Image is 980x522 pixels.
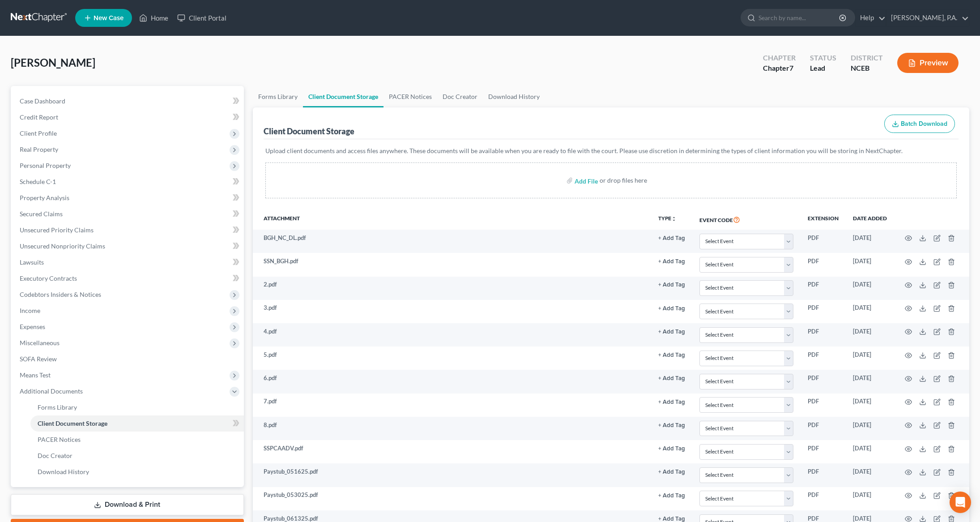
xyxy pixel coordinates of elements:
[30,399,244,415] a: Forms Library
[846,417,894,440] td: [DATE]
[20,258,44,266] span: Lawsuits
[658,280,685,289] a: + Add Tag
[38,436,81,443] span: PACER Notices
[758,9,840,26] input: Search by name...
[801,300,846,323] td: PDF
[658,467,685,476] a: + Add Tag
[801,277,846,300] td: PDF
[253,463,652,487] td: Paystub_051625.pdf
[20,307,40,314] span: Income
[658,329,685,335] button: + Add Tag
[801,487,846,510] td: PDF
[20,355,57,363] span: SOFA Review
[20,113,58,121] span: Credit Report
[801,347,846,370] td: PDF
[658,352,685,358] button: + Add Tag
[600,176,647,185] div: or drop files here
[13,206,244,222] a: Secured Claims
[789,64,793,72] span: 7
[801,253,846,276] td: PDF
[253,417,652,440] td: 8.pdf
[658,397,685,406] a: + Add Tag
[173,10,231,26] a: Client Portal
[658,491,685,499] a: + Add Tag
[253,300,652,323] td: 3.pdf
[801,440,846,463] td: PDF
[658,444,685,453] a: + Add Tag
[846,300,894,323] td: [DATE]
[13,109,244,125] a: Credit Report
[20,226,94,234] span: Unsecured Priority Claims
[846,209,894,230] th: Date added
[658,351,685,359] a: + Add Tag
[483,86,545,107] a: Download History
[658,282,685,288] button: + Add Tag
[135,10,173,26] a: Home
[846,440,894,463] td: [DATE]
[658,423,685,428] button: + Add Tag
[658,516,685,522] button: + Add Tag
[253,440,652,463] td: SSPCAADV.pdf
[20,371,51,379] span: Means Test
[658,216,677,222] button: TYPEunfold_more
[20,242,105,250] span: Unsecured Nonpriority Claims
[253,370,652,393] td: 6.pdf
[801,323,846,347] td: PDF
[658,327,685,336] a: + Add Tag
[38,468,89,475] span: Download History
[20,97,65,105] span: Case Dashboard
[692,209,801,230] th: Event Code
[658,446,685,452] button: + Add Tag
[763,53,796,63] div: Chapter
[11,494,244,515] a: Download & Print
[810,53,836,63] div: Status
[20,291,101,298] span: Codebtors Insiders & Notices
[383,86,437,107] a: PACER Notices
[763,63,796,73] div: Chapter
[20,145,58,153] span: Real Property
[658,399,685,405] button: + Add Tag
[658,306,685,312] button: + Add Tag
[253,487,652,510] td: Paystub_053025.pdf
[658,374,685,382] a: + Add Tag
[30,415,244,432] a: Client Document Storage
[846,370,894,393] td: [DATE]
[658,259,685,265] button: + Add Tag
[13,190,244,206] a: Property Analysis
[801,394,846,417] td: PDF
[38,419,107,427] span: Client Document Storage
[801,417,846,440] td: PDF
[20,323,45,330] span: Expenses
[30,464,244,480] a: Download History
[801,209,846,230] th: Extension
[901,120,947,128] span: Batch Download
[20,129,57,137] span: Client Profile
[658,234,685,242] a: + Add Tag
[437,86,483,107] a: Doc Creator
[20,162,71,169] span: Personal Property
[846,323,894,347] td: [DATE]
[851,53,883,63] div: District
[851,63,883,73] div: NCEB
[846,253,894,276] td: [DATE]
[13,174,244,190] a: Schedule C-1
[846,487,894,510] td: [DATE]
[253,86,303,107] a: Forms Library
[658,235,685,241] button: + Add Tag
[30,432,244,448] a: PACER Notices
[264,126,354,137] div: Client Document Storage
[671,216,677,222] i: unfold_more
[13,254,244,270] a: Lawsuits
[30,448,244,464] a: Doc Creator
[846,394,894,417] td: [DATE]
[846,230,894,253] td: [DATE]
[658,257,685,265] a: + Add Tag
[658,493,685,499] button: + Add Tag
[897,53,959,73] button: Preview
[886,10,969,26] a: [PERSON_NAME], P.A.
[856,10,886,26] a: Help
[13,93,244,109] a: Case Dashboard
[801,463,846,487] td: PDF
[810,63,836,73] div: Lead
[20,339,60,347] span: Miscellaneous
